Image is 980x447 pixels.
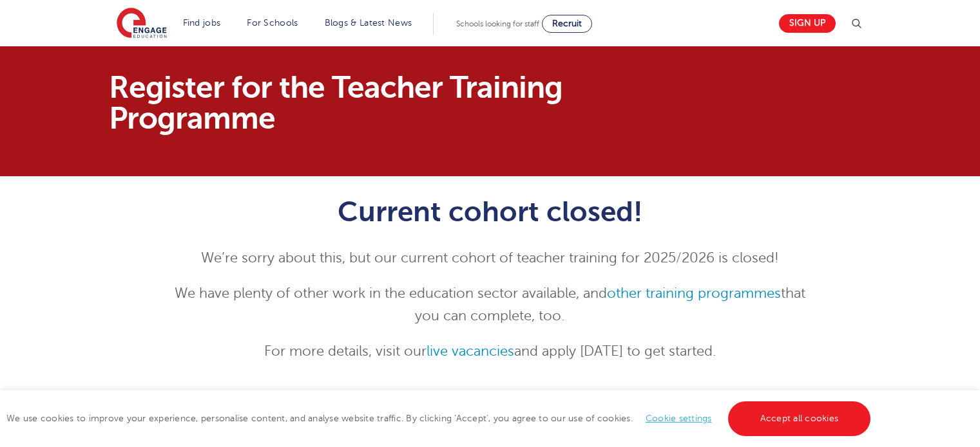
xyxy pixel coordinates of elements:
[174,196,806,228] h1: Current cohort closed!
[427,343,514,359] a: live vacancies
[646,414,712,423] a: Cookie settings
[174,340,806,363] p: For more details, visit our and apply [DATE] to get started.
[607,286,781,301] a: other training programmes
[109,72,611,134] h1: Register for the Teacher Training Programme
[183,18,221,28] a: Find jobs
[779,14,836,33] a: Sign up
[542,15,592,33] a: Recruit
[247,18,298,28] a: For Schools
[174,282,806,327] p: We have plenty of other work in the education sector available, and that you can complete, too.
[728,401,871,436] a: Accept all cookies
[552,19,582,28] span: Recruit
[6,414,874,423] span: We use cookies to improve your experience, personalise content, and analyse website traffic. By c...
[325,18,412,28] a: Blogs & Latest News
[117,8,167,40] img: Engage Education
[174,247,806,269] p: We’re sorry about this, but our current cohort of teacher training for 2025/2026 is closed!
[456,19,539,28] span: Schools looking for staff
